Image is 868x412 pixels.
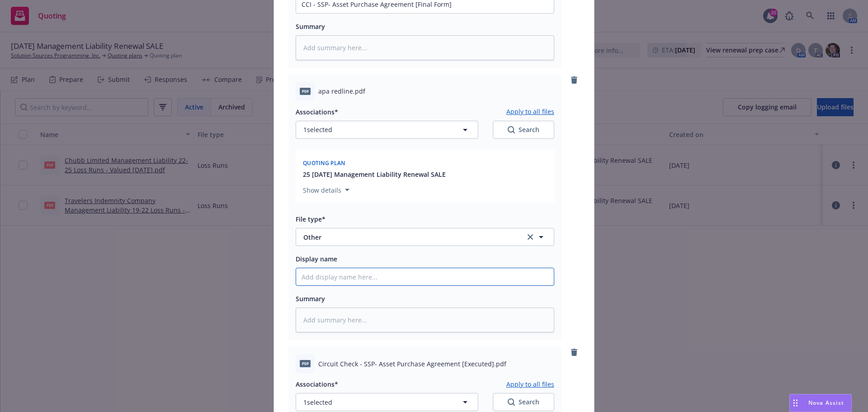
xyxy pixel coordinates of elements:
[303,159,345,167] span: Quoting plan
[506,106,554,117] button: Apply to all files
[300,360,311,367] span: pdf
[296,268,554,285] input: Add display name here...
[525,232,536,242] a: clear selection
[508,126,515,133] svg: Search
[569,347,580,358] a: remove
[508,398,515,406] svg: Search
[296,22,325,31] span: Summary
[296,121,478,139] button: 1selected
[506,379,554,389] button: Apply to all files
[299,185,353,195] button: Show details
[569,75,580,85] a: remove
[508,125,539,134] div: Search
[318,359,506,369] span: Circuit Check - SSP- Asset Purchase Agreement [Executed].pdf
[808,399,844,407] span: Nova Assist
[790,394,801,412] div: Drag to move
[296,393,478,411] button: 1selected
[303,232,513,242] span: Other
[493,393,554,411] button: SearchSearch
[300,88,311,95] span: pdf
[296,380,338,388] span: Associations*
[296,108,338,116] span: Associations*
[303,125,332,134] span: 1 selected
[789,394,852,412] button: Nova Assist
[318,86,365,96] span: apa redline.pdf
[493,121,554,139] button: SearchSearch
[303,398,332,407] span: 1 selected
[296,228,554,246] button: Otherclear selection
[296,294,325,303] span: Summary
[296,255,337,263] span: Display name
[296,215,325,223] span: File type*
[303,170,446,179] button: 25 [DATE] Management Liability Renewal SALE
[508,398,539,407] div: Search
